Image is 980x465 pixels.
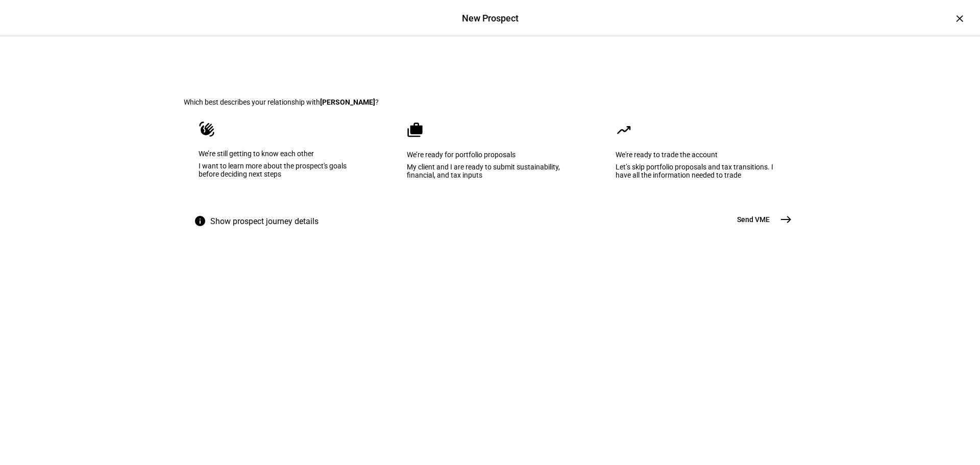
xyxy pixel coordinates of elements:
div: I want to learn more about the prospect's goals before deciding next steps [199,162,364,178]
mat-icon: cases [407,122,423,138]
span: Show prospect journey details [210,209,318,234]
div: × [951,10,968,27]
mat-icon: info [194,215,206,227]
div: We're ready to trade the account [616,151,780,159]
div: We’re still getting to know each other [199,150,364,158]
div: We’re ready for portfolio proposals [407,151,572,159]
span: Send VME [737,214,770,225]
button: Show prospect journey details [184,209,333,234]
mat-icon: waving_hand [199,121,215,137]
eth-mega-radio-button: We’re still getting to know each other [184,106,379,209]
eth-mega-radio-button: We’re ready for portfolio proposals [391,106,587,209]
mat-icon: moving [616,122,632,138]
mat-icon: east [780,213,792,226]
div: Let’s skip portfolio proposals and tax transitions. I have all the information needed to trade [616,163,780,179]
eth-mega-radio-button: We're ready to trade the account [600,106,796,209]
div: My client and I are ready to submit sustainability, financial, and tax inputs [407,163,572,179]
b: [PERSON_NAME] [320,98,375,106]
div: Which best describes your relationship with ? [184,98,796,106]
button: Send VME [725,209,796,230]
